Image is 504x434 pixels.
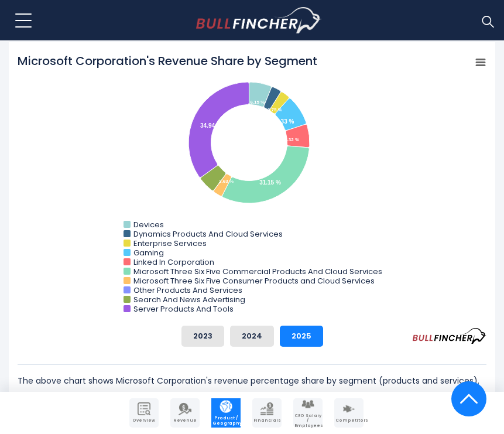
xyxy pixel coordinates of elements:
tspan: 31.15 % [259,179,281,186]
img: bullfincher logo [196,7,322,34]
span: CEO Salary / Employees [294,414,321,428]
a: Company Product/Geography [211,398,241,428]
span: Financials [253,418,280,423]
a: Company Revenue [170,398,200,428]
text: Microsoft Three Six Five Commercial Products And Cloud Services [133,266,382,277]
tspan: 2.63 % [219,179,234,184]
text: Other Products And Services [133,285,242,296]
text: Enterprise Services [133,238,207,249]
p: The above chart shows Microsoft Corporation's revenue percentage share by segment (products and s... [18,374,486,388]
text: Search And News Advertising [133,294,245,305]
tspan: 2.75 % [268,107,282,112]
a: Company Employees [293,398,323,428]
tspan: 8.33 % [276,118,294,125]
tspan: 6.32 % [284,137,299,142]
text: Server Products And Tools [133,303,234,315]
button: 2023 [181,326,224,347]
tspan: Microsoft Corporation's Revenue Share by Segment [18,53,317,69]
text: Linked In Corporation [133,257,214,268]
text: Devices [133,219,164,230]
button: 2024 [230,326,274,347]
a: Company Competitors [334,398,364,428]
button: 2025 [280,326,323,347]
a: Company Overview [129,398,159,428]
text: Dynamics Products And Cloud Services [133,228,283,240]
span: Revenue [172,418,198,423]
tspan: 34.94 % [200,122,222,129]
a: Company Financials [252,398,282,428]
span: Product / Geography [212,416,239,426]
a: Go to homepage [196,7,322,34]
text: Gaming [133,247,164,258]
tspan: 6.15 % [250,100,265,105]
span: Competitors [335,418,362,423]
span: Overview [131,418,157,423]
text: Microsoft Three Six Five Consumer Products and Cloud Services [133,275,375,286]
svg: Microsoft Corporation's Revenue Share by Segment [18,53,486,316]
